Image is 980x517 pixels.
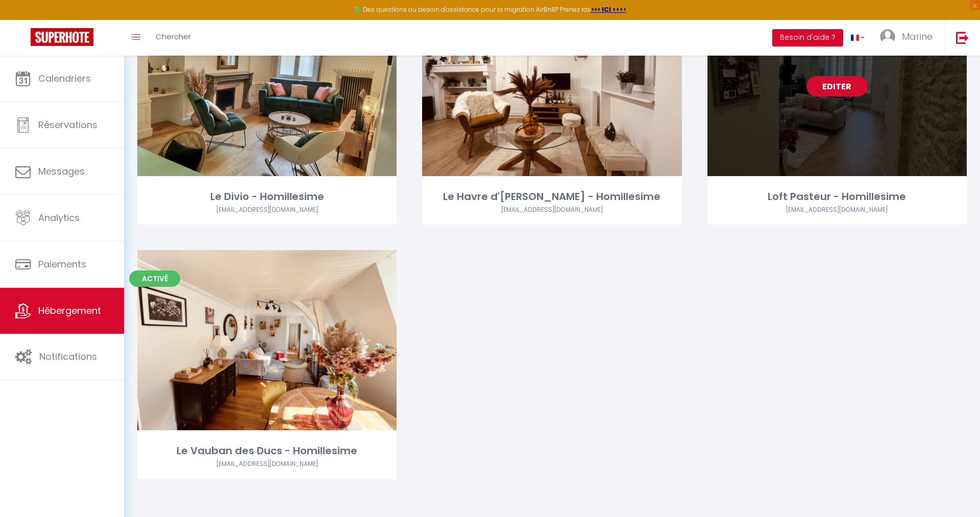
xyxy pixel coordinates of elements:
[38,304,101,317] span: Hébergement
[591,5,627,14] a: >>> ICI <<<<
[148,20,199,56] a: Chercher
[956,31,969,44] img: logout
[129,270,180,287] span: Activé
[137,205,397,215] div: Airbnb
[38,258,86,270] span: Paiements
[137,189,397,205] div: Le Divio - Homillesime
[39,350,97,363] span: Notifications
[422,205,681,215] div: Airbnb
[707,189,967,205] div: Loft Pasteur - Homillesime
[806,76,868,96] a: Editer
[38,118,97,131] span: Réservations
[38,211,80,224] span: Analytics
[902,30,933,43] span: Marine
[772,29,843,46] button: Besoin d'aide ?
[137,443,397,459] div: Le Vauban des Ducs - Homillesime
[31,28,93,46] img: Super Booking
[137,459,397,469] div: Airbnb
[707,205,967,215] div: Airbnb
[156,31,191,42] span: Chercher
[872,20,945,56] a: ... Marine
[38,165,85,178] span: Messages
[38,72,91,85] span: Calendriers
[422,189,681,205] div: Le Havre d'[PERSON_NAME] - Homillesime
[880,29,895,44] img: ...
